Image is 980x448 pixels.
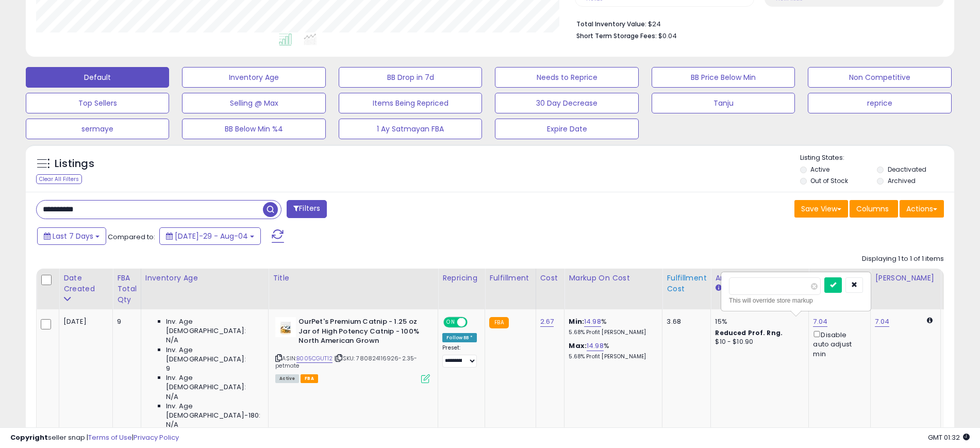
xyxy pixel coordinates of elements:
[275,317,296,337] img: 418jV89hBtL._SL40_.jpg
[584,317,601,327] a: 14.98
[117,273,137,305] div: FBA Total Qty
[862,254,944,264] div: Displaying 1 to 1 of 1 items
[275,374,299,383] span: All listings currently available for purchase on Amazon
[287,200,327,218] button: Filters
[53,231,93,241] span: Last 7 Days
[275,317,430,382] div: ASIN:
[652,93,795,113] button: Tanju
[166,402,260,420] span: Inv. Age [DEMOGRAPHIC_DATA]-180:
[145,273,264,284] div: Inventory Age
[182,119,325,139] button: BB Below Min %4
[10,433,48,442] strong: Copyright
[442,333,477,342] div: Follow BB *
[36,174,82,184] div: Clear All Filters
[489,317,508,328] small: FBA
[495,67,638,88] button: Needs to Reprice
[495,119,638,139] button: Expire Date
[875,273,936,284] div: [PERSON_NAME]
[729,295,863,306] div: This will override store markup
[576,20,646,28] b: Total Inventory Value:
[569,317,654,336] div: %
[489,273,531,284] div: Fulfillment
[652,67,795,88] button: BB Price Below Min
[26,119,169,139] button: sermaye
[569,341,654,360] div: %
[159,227,261,245] button: [DATE]-29 - Aug-04
[900,200,944,218] button: Actions
[166,392,178,402] span: N/A
[182,67,325,88] button: Inventory Age
[339,119,482,139] button: 1 Ay Satmayan FBA
[569,317,584,326] b: Min:
[715,273,804,284] div: Amazon Fees
[63,317,105,326] div: [DATE]
[888,165,926,174] label: Deactivated
[667,317,703,326] div: 3.68
[810,165,829,174] label: Active
[667,273,706,294] div: Fulfillment Cost
[564,269,662,309] th: The percentage added to the cost of goods (COGS) that forms the calculator for Min & Max prices.
[296,354,333,363] a: B005CGUT12
[166,345,260,364] span: Inv. Age [DEMOGRAPHIC_DATA]:
[26,93,169,113] button: Top Sellers
[134,433,179,442] a: Privacy Policy
[26,67,169,88] button: Default
[813,317,827,327] a: 7.04
[166,373,260,392] span: Inv. Age [DEMOGRAPHIC_DATA]:
[569,353,654,360] p: 5.68% Profit [PERSON_NAME]
[298,317,424,349] b: OurPet's Premium Catnip - 1.25 oz Jar of High Potency Catnip - 100% North American Grown
[808,67,951,88] button: Non Competitive
[808,93,951,113] button: reprice
[810,176,848,185] label: Out of Stock
[442,344,477,368] div: Preset:
[928,433,970,442] span: 2025-08-12 01:32 GMT
[301,374,318,383] span: FBA
[466,318,483,327] span: OFF
[108,232,155,242] span: Compared to:
[166,317,260,336] span: Inv. Age [DEMOGRAPHIC_DATA]:
[540,273,560,284] div: Cost
[63,273,108,294] div: Date Created
[856,204,889,214] span: Columns
[182,93,325,113] button: Selling @ Max
[587,341,604,351] a: 14.98
[569,273,658,284] div: Markup on Cost
[715,328,783,337] b: Reduced Prof. Rng.
[37,227,106,245] button: Last 7 Days
[10,433,179,443] div: seller snap | |
[715,317,801,326] div: 15%
[444,318,457,327] span: ON
[715,338,801,346] div: $10 - $10.90
[576,31,657,40] b: Short Term Storage Fees:
[794,200,848,218] button: Save View
[117,317,133,326] div: 9
[569,341,587,351] b: Max:
[166,420,178,429] span: N/A
[166,364,170,373] span: 9
[442,273,480,284] div: Repricing
[495,93,638,113] button: 30 Day Decrease
[875,317,889,327] a: 7.04
[275,354,417,370] span: | SKU: 780824116926-2.35-petmate
[339,93,482,113] button: Items Being Repriced
[166,336,178,345] span: N/A
[569,329,654,336] p: 5.68% Profit [PERSON_NAME]
[715,284,721,293] small: Amazon Fees.
[88,433,132,442] a: Terms of Use
[540,317,554,327] a: 2.67
[813,329,862,359] div: Disable auto adjust min
[850,200,898,218] button: Columns
[888,176,916,185] label: Archived
[800,153,954,163] p: Listing States:
[175,231,248,241] span: [DATE]-29 - Aug-04
[576,17,936,29] li: $24
[55,157,94,171] h5: Listings
[339,67,482,88] button: BB Drop in 7d
[273,273,434,284] div: Title
[658,31,677,41] span: $0.04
